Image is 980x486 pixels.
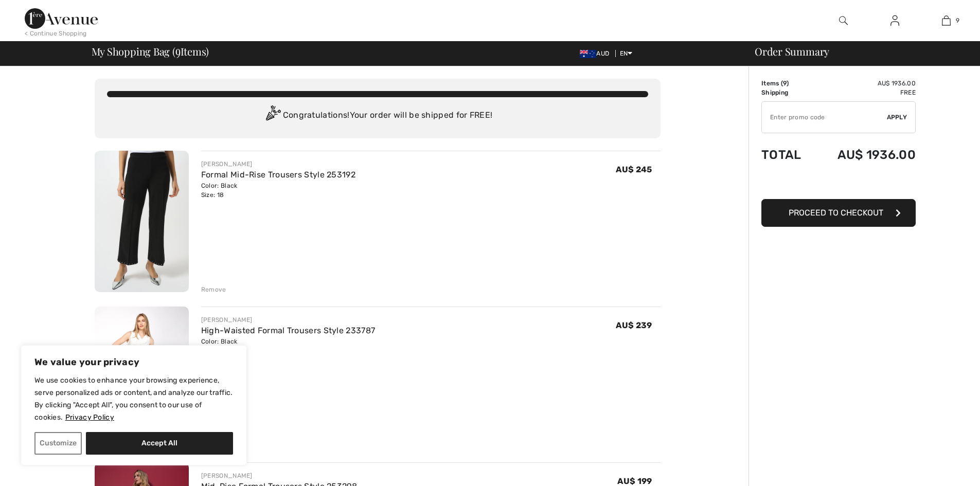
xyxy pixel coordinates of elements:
p: We use cookies to enhance your browsing experience, serve personalized ads or content, and analyz... [34,374,233,424]
img: Congratulation2.svg [262,105,283,126]
div: Color: Black Size: 18 [201,181,355,200]
div: [PERSON_NAME] [201,471,357,480]
span: My Shopping Bag ( Items) [92,46,209,57]
td: Free [813,88,916,97]
img: My Info [890,14,899,27]
img: My Bag [942,14,951,27]
span: Apply [887,113,907,122]
span: 9 [783,80,787,87]
button: Accept All [86,432,233,455]
a: Privacy Policy [65,412,115,422]
a: Sign In [882,14,907,27]
p: We value your privacy [34,356,233,368]
td: Shipping [761,88,813,97]
a: 9 [921,14,971,27]
div: Color: Black Size: 18 [201,337,375,355]
span: Proceed to Checkout [789,208,883,218]
a: High-Waisted Formal Trousers Style 233787 [201,326,375,335]
img: search the website [839,14,848,27]
div: [PERSON_NAME] [201,159,355,169]
span: 9 [956,16,959,25]
div: [PERSON_NAME] [201,315,375,325]
iframe: PayPal [761,172,916,195]
button: Customize [34,432,82,455]
div: Remove [201,285,226,294]
span: AU$ 239 [616,320,652,330]
span: EN [620,50,633,57]
img: High-Waisted Formal Trousers Style 233787 [95,307,189,448]
img: Australian Dollar [580,50,596,58]
a: Formal Mid-Rise Trousers Style 253192 [201,170,355,179]
div: Order Summary [742,46,974,57]
span: 9 [175,44,181,57]
span: AUD [580,50,613,57]
input: Promo code [762,102,887,133]
div: We value your privacy [21,345,247,465]
td: AU$ 1936.00 [813,137,916,172]
td: Items ( ) [761,79,813,88]
td: AU$ 1936.00 [813,79,916,88]
img: Formal Mid-Rise Trousers Style 253192 [95,151,189,292]
button: Proceed to Checkout [761,199,916,227]
div: < Continue Shopping [25,29,87,38]
span: AU$ 199 [617,476,652,486]
span: AU$ 245 [616,165,652,174]
img: 1ère Avenue [25,8,98,29]
td: Total [761,137,813,172]
div: Congratulations! Your order will be shipped for FREE! [107,105,648,126]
